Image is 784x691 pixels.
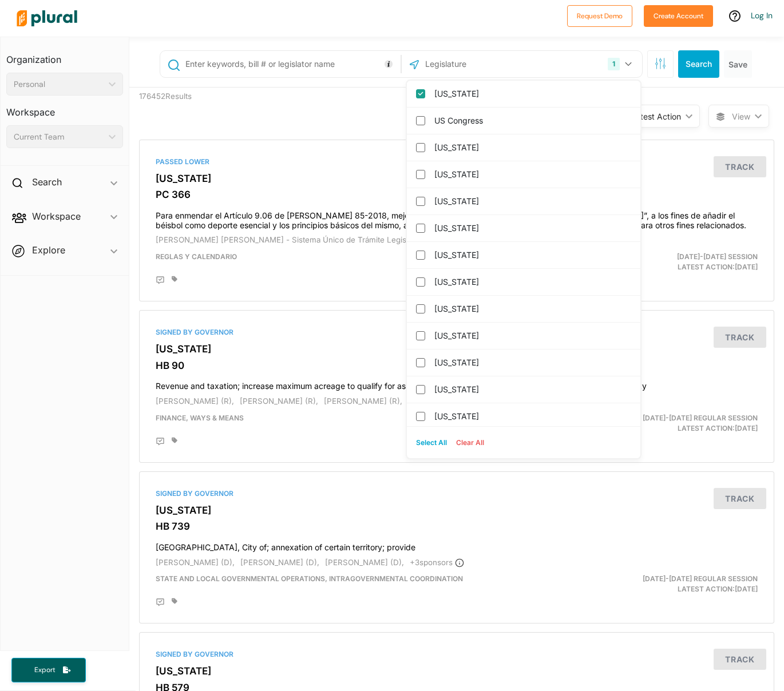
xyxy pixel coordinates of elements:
div: Add tags [172,598,177,605]
h3: [US_STATE] [156,665,758,677]
div: Latest Action: [DATE] [560,574,766,594]
a: Create Account [644,9,713,21]
div: Latest Action [631,110,681,122]
label: [US_STATE] [434,300,629,317]
div: Passed Lower [156,157,758,167]
span: [PERSON_NAME] (R), [324,396,402,406]
button: Track [714,327,766,348]
span: View [732,110,750,122]
div: 176452 Results [130,88,294,131]
button: Save [724,50,752,78]
label: [US_STATE] [434,327,629,344]
button: Track [714,649,766,670]
input: Legislature [424,53,547,75]
h4: [GEOGRAPHIC_DATA], City of; annexation of certain territory; provide [156,537,758,553]
label: [US_STATE] [434,220,629,237]
span: [PERSON_NAME] (D), [156,558,235,567]
div: Add tags [172,276,177,283]
span: [PERSON_NAME] [PERSON_NAME] - Sistema Único de Trámite Legislativo [156,235,425,244]
span: Finance, Ways & Means [156,414,244,422]
span: [DATE]-[DATE] Session [677,252,758,261]
div: 1 [608,58,620,70]
div: Signed by Governor [156,327,758,337]
div: Add Position Statement [156,437,165,446]
a: Log In [751,10,773,21]
label: [US_STATE] [434,354,629,371]
input: Enter keywords, bill # or legislator name [184,53,398,75]
label: [US_STATE] [434,408,629,425]
div: Signed by Governor [156,489,758,499]
button: Track [714,156,766,177]
h3: [US_STATE] [156,173,758,184]
h3: [US_STATE] [156,343,758,355]
label: [US_STATE] [434,381,629,398]
div: Tooltip anchor [383,59,394,69]
span: State and Local Governmental Operations, Intragovernmental Coordination [156,574,463,583]
label: [US_STATE] [434,273,629,291]
span: [PERSON_NAME] (D), [325,558,404,567]
div: Add Position Statement [156,276,165,285]
h3: Workspace [6,96,123,121]
h3: HB 90 [156,360,758,371]
h4: Para enmendar el Artículo 9.06 de [PERSON_NAME] 85-2018, mejor conocida como la “Ley de Reforma E... [156,205,758,231]
label: [US_STATE] [434,85,629,102]
span: [PERSON_NAME] (R), [156,396,234,406]
div: Current Team [14,131,104,143]
div: Add Position Statement [156,598,165,607]
label: [US_STATE] [434,247,629,264]
div: Signed by Governor [156,649,758,660]
button: 1 [603,53,639,75]
span: Search Filters [655,58,666,67]
div: Latest Action: [DATE] [560,413,766,434]
span: [DATE]-[DATE] Regular Session [643,574,758,583]
h3: [US_STATE] [156,505,758,516]
span: + 3 sponsor s [410,558,464,567]
button: Search [678,50,719,78]
span: Reglas y Calendario [156,252,237,261]
span: [PERSON_NAME] (D), [240,558,319,567]
button: Select All [411,434,452,451]
label: US Congress [434,112,629,129]
span: [DATE]-[DATE] Regular Session [643,414,758,422]
button: Create Account [644,5,713,27]
label: [US_STATE] [434,193,629,210]
a: Request Demo [567,9,632,21]
h4: Revenue and taxation; increase maximum acreage to qualify for assessment and taxation as a bona f... [156,376,758,391]
button: Track [714,488,766,509]
div: Add tags [172,437,177,444]
button: Export [11,658,86,682]
label: [US_STATE] [434,166,629,183]
span: Export [26,665,63,675]
div: Latest Action: [DATE] [560,252,766,272]
button: Request Demo [567,5,632,27]
h2: Search [32,176,62,188]
div: Personal [14,78,104,90]
span: [PERSON_NAME] (R), [240,396,318,406]
h3: PC 366 [156,189,758,200]
h3: Organization [6,43,123,68]
label: [US_STATE] [434,139,629,156]
h3: HB 739 [156,521,758,532]
button: Clear All [452,434,489,451]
